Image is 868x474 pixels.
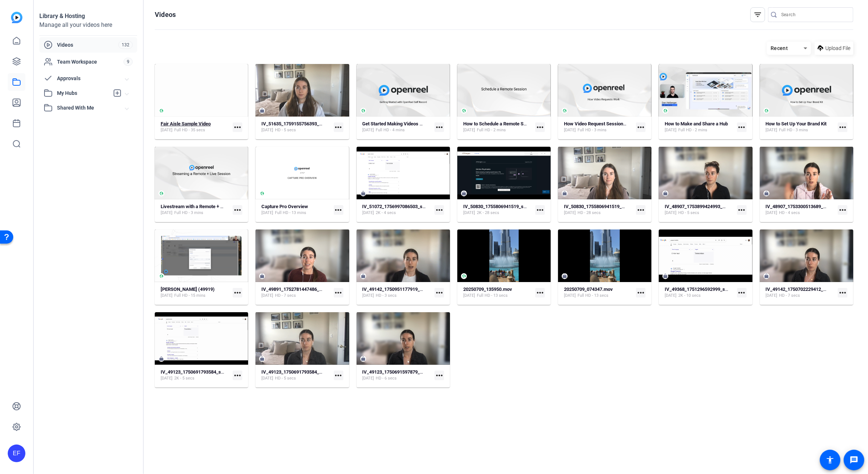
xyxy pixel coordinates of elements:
mat-icon: more_horiz [334,122,343,132]
span: [DATE] [564,127,576,133]
mat-icon: filter_list [753,10,762,19]
span: [DATE] [161,293,172,299]
span: Full HD - 15 mins [174,293,206,299]
span: Upload File [825,44,850,52]
a: How to Set Up Your Brand Kit[DATE]Full HD - 3 mins [766,121,835,133]
mat-icon: more_horiz [334,205,343,215]
a: 20250709_135950.mov[DATE]Full HD - 13 secs [463,286,532,299]
mat-icon: more_horiz [535,205,545,215]
span: [DATE] [362,127,374,133]
span: [DATE] [161,375,172,381]
mat-icon: more_horiz [737,205,747,215]
mat-expansion-panel-header: My Hubs [39,86,137,100]
mat-icon: more_horiz [636,205,646,215]
img: blue-gradient.svg [11,12,22,23]
mat-icon: more_horiz [233,371,242,380]
strong: IV_49891_1752781447486_webcam [261,286,337,292]
mat-icon: more_horiz [435,205,444,215]
span: HD - 7 secs [275,293,296,299]
span: [DATE] [261,210,273,216]
mat-icon: more_horiz [233,122,242,132]
span: [DATE] [766,293,778,299]
span: 2K - 10 secs [678,293,701,299]
a: IV_51635_1759155756393_webcam[DATE]HD - 5 secs [261,121,331,133]
strong: 20250709_135950.mov [463,286,512,292]
a: How to Make and Share a Hub[DATE]Full HD - 2 mins [665,121,734,133]
strong: How Video Request Sessions Work [564,121,638,126]
a: Get Started Making Videos with Self Recording[DATE]Full HD - 4 mins [362,121,432,133]
strong: Capture Pro Overview [261,204,308,209]
a: IV_49123_1750691793584_screen[DATE]2K - 5 secs [161,369,230,381]
div: Library & Hosting [39,12,137,21]
span: [DATE] [463,127,475,133]
strong: How to Make and Share a Hub [665,121,728,126]
span: [DATE] [362,210,374,216]
span: [DATE] [463,210,475,216]
strong: IV_48907_1753300513689_webcam [766,204,842,209]
strong: Get Started Making Videos with Self Recording [362,121,461,126]
strong: How to Set Up Your Brand Kit [766,121,827,126]
a: IV_50830_1755806941519_screen[DATE]2K - 28 secs [463,204,532,216]
a: IV_49142_1750702229412_webcam[DATE]HD - 7 secs [766,286,835,299]
mat-icon: more_horiz [535,122,545,132]
mat-icon: more_horiz [737,288,747,297]
span: [DATE] [564,210,576,216]
span: [DATE] [261,293,273,299]
span: [DATE] [261,127,273,133]
strong: IV_50830_1755806941519_webcam [564,204,640,209]
div: Manage all your videos here [39,21,137,29]
a: Fair Aisle Sample Video[DATE]Full HD - 35 secs [161,121,230,133]
span: Full HD - 13 secs [578,293,608,299]
span: Full HD - 13 mins [275,210,306,216]
a: IV_49142_1750951177919_webcam[DATE]HD - 3 secs [362,286,432,299]
span: Full HD - 2 mins [477,127,506,133]
span: 132 [118,41,133,49]
a: IV_49123_1750691793584_webcam[DATE]HD - 5 secs [261,369,331,381]
span: [DATE] [161,127,172,133]
mat-icon: more_horiz [737,122,747,132]
mat-icon: more_horiz [636,122,646,132]
span: [DATE] [665,127,676,133]
mat-icon: accessibility [826,456,835,464]
strong: IV_50830_1755806941519_screen [463,204,536,209]
strong: How to Schedule a Remote Session [463,121,537,126]
strong: IV_49142_1750951177919_webcam [362,286,438,292]
mat-icon: message [850,456,858,464]
mat-icon: more_horiz [535,288,545,297]
a: How to Schedule a Remote Session[DATE]Full HD - 2 mins [463,121,532,133]
span: [DATE] [261,375,273,381]
span: Full HD - 2 mins [678,127,707,133]
a: Livestream with a Remote + Live Session[DATE]Full HD - 3 mins [161,204,230,216]
span: [DATE] [564,293,576,299]
strong: 20250709_074347.mov [564,286,613,292]
span: Full HD - 13 secs [477,293,508,299]
a: 20250709_074347.mov[DATE]Full HD - 13 secs [564,286,633,299]
span: [DATE] [766,127,778,133]
span: 2K - 28 secs [477,210,499,216]
span: Full HD - 3 mins [779,127,808,133]
span: HD - 4 secs [779,210,800,216]
mat-icon: more_horiz [838,122,847,132]
span: HD - 5 secs [275,375,296,381]
strong: IV_49123_1750691793584_webcam [261,369,337,375]
span: Full HD - 35 secs [174,127,205,133]
span: Team Workspace [57,58,124,65]
a: IV_48907_1753300513689_webcam[DATE]HD - 4 secs [766,204,835,216]
button: Upload File [815,42,853,55]
mat-expansion-panel-header: Approvals [39,71,137,86]
mat-icon: more_horiz [435,371,444,380]
mat-icon: more_horiz [838,288,847,297]
span: [DATE] [362,293,374,299]
strong: IV_49368_1751296592999_screen [665,286,737,292]
mat-icon: more_horiz [233,205,242,215]
span: Shared With Me [57,104,125,112]
span: Full HD - 3 mins [578,127,607,133]
input: Search [781,10,847,19]
span: [DATE] [362,375,374,381]
strong: IV_49123_1750691793584_screen [161,369,233,375]
span: HD - 5 secs [678,210,699,216]
a: IV_49368_1751296592999_screen[DATE]2K - 10 secs [665,286,734,299]
strong: IV_49142_1750702229412_webcam [766,286,842,292]
mat-icon: more_horiz [636,288,646,297]
span: HD - 6 secs [376,375,397,381]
